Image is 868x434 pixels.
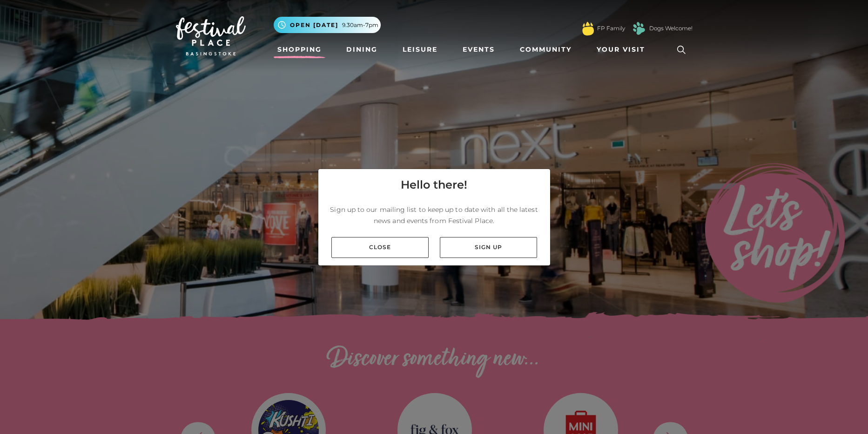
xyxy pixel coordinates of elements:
[593,41,653,58] a: Your Visit
[597,45,645,54] span: Your Visit
[649,24,693,33] a: Dogs Welcome!
[440,237,537,258] a: Sign up
[331,237,429,258] a: Close
[176,16,246,55] img: Festival Place Logo
[399,41,441,58] a: Leisure
[401,176,467,193] h4: Hello there!
[342,21,378,29] span: 9.30am-7pm
[459,41,498,58] a: Events
[290,21,338,29] span: Open [DATE]
[274,41,325,58] a: Shopping
[326,204,543,226] p: Sign up to our mailing list to keep up to date with all the latest news and events from Festival ...
[343,41,381,58] a: Dining
[597,24,625,33] a: FP Family
[274,17,381,33] button: Open [DATE] 9.30am-7pm
[516,41,575,58] a: Community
